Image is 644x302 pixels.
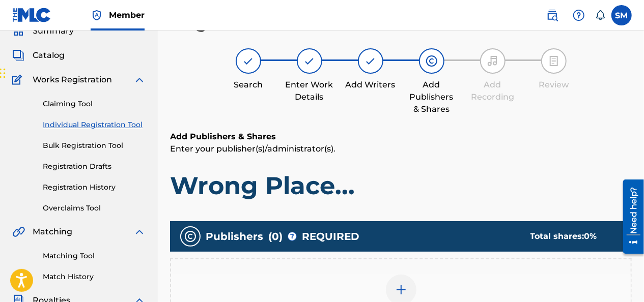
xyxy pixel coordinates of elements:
[303,55,316,67] img: step indicator icon for Enter Work Details
[268,229,283,244] span: ( 0 )
[12,25,74,37] a: SummarySummary
[170,131,632,143] h6: Add Publishers & Shares
[43,161,146,172] a: Registration Drafts
[242,55,255,67] img: step indicator icon for Search
[288,232,296,240] span: ?
[426,55,438,67] img: step indicator icon for Add Publishers & Shares
[569,5,589,25] div: Help
[43,203,146,214] a: Overclaims Tool
[12,25,24,37] img: Summary
[43,119,146,130] a: Individual Registration Tool
[43,140,146,151] a: Bulk Registration Tool
[184,230,197,243] img: publishers
[43,182,146,193] a: Registration History
[365,55,377,67] img: step indicator icon for Add Writers
[170,143,632,155] p: Enter your publisher(s)/administrator(s).
[33,49,65,62] span: Catalog
[530,230,611,243] div: Total shares:
[528,79,579,91] div: Review
[206,229,263,244] span: Publishers
[548,55,560,67] img: step indicator icon for Review
[406,79,457,115] div: Add Publishers & Shares
[395,284,407,296] img: add
[611,5,632,25] div: User Menu
[133,74,146,86] img: expand
[223,79,274,91] div: Search
[302,229,359,244] span: REQUIRED
[43,271,146,282] a: Match History
[109,9,145,21] span: Member
[133,226,146,238] img: expand
[12,8,51,22] img: MLC Logo
[170,170,632,201] h1: Wrong Place...
[43,251,146,261] a: Matching Tool
[487,55,499,67] img: step indicator icon for Add Recording
[33,74,112,86] span: Works Registration
[345,79,396,91] div: Add Writers
[546,9,558,21] img: search
[91,9,103,21] img: Top Rightsholder
[12,226,25,238] img: Matching
[615,176,644,258] iframe: Resource Center
[542,5,563,25] a: Public Search
[33,25,74,37] span: Summary
[467,79,518,103] div: Add Recording
[584,231,597,241] span: 0 %
[43,99,146,109] a: Claiming Tool
[595,10,605,20] div: Notifications
[573,9,585,21] img: help
[284,79,335,103] div: Enter Work Details
[33,226,72,238] span: Matching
